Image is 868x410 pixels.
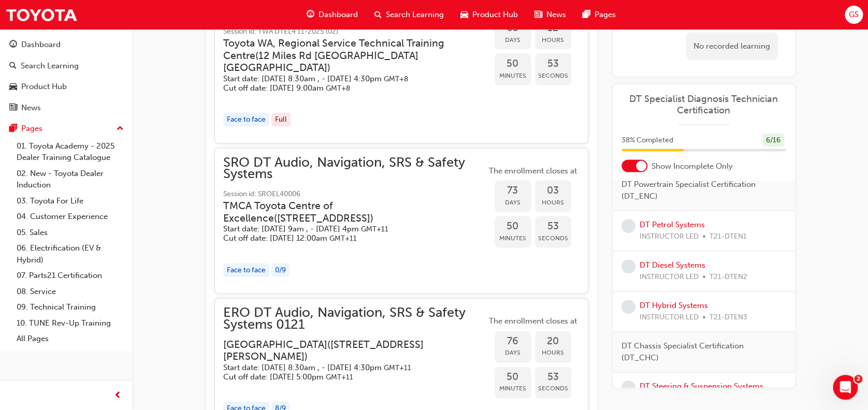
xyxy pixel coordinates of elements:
span: Hours [535,196,571,208]
span: up-icon [117,122,124,136]
span: guage-icon [9,40,17,50]
span: Hours [535,346,571,358]
a: search-iconSearch Learning [366,4,452,25]
span: Australian Eastern Daylight Time GMT+11 [384,363,411,372]
span: GS [849,9,859,21]
span: ERO DT Audio, Navigation, SRS & Safety Systems 0121 [223,306,486,330]
div: Search Learning [21,60,79,72]
span: Pages [595,9,616,21]
span: INSTRUCTOR LED [640,231,699,243]
h3: Toyota WA, Regional Service Technical Training Centre ( 12 Miles Rd [GEOGRAPHIC_DATA] [GEOGRAPHIC... [223,37,470,73]
span: SRO DT Audio, Navigation, SRS & Safety Systems [223,156,486,180]
a: 02. New - Toyota Dealer Induction [12,166,128,193]
span: learningRecordVerb_NONE-icon [621,219,635,233]
span: Seconds [535,232,571,244]
span: Australian Eastern Daylight Time GMT+11 [361,224,388,233]
a: 01. Toyota Academy - 2025 Dealer Training Catalogue [12,138,128,166]
span: car-icon [460,8,468,21]
h5: Cut off date: [DATE] 9:00am [223,83,470,93]
span: 2 [854,375,862,383]
span: Minutes [495,69,531,81]
a: 04. Customer Experience [12,209,128,225]
div: Face to face [223,112,269,126]
button: DashboardSearch LearningProduct HubNews [4,33,128,119]
div: News [21,102,41,114]
span: Minutes [495,232,531,244]
button: Pages [4,119,128,138]
a: DT Diesel Systems [640,260,705,270]
a: All Pages [12,331,128,347]
a: Search Learning [4,56,128,76]
span: guage-icon [307,8,314,21]
h5: Start date: [DATE] 8:30am , - [DATE] 4:30pm [223,362,470,372]
span: DT Specialist Diagnosis Technician Certification [621,93,786,116]
h5: Start date: [DATE] 8:30am , - [DATE] 4:30pm [223,74,470,83]
span: INSTRUCTOR LED [640,312,699,324]
a: pages-iconPages [574,4,624,25]
span: 53 [535,57,571,69]
span: learningRecordVerb_NONE-icon [621,259,635,273]
span: Search Learning [386,9,444,21]
a: DT Petrol Systems [640,220,705,229]
a: 03. Toyota For Life [12,193,128,209]
span: Days [495,34,531,46]
h5: Start date: [DATE] 9am , - [DATE] 4pm [223,224,470,233]
h5: Cut off date: [DATE] 5:00pm [223,372,470,382]
button: SRO DT Audio, Navigation, SRS & Safety SystemsSession id: SROEL40006TMCA Toyota Centre of Excelle... [223,156,580,285]
span: News [546,9,566,21]
span: Australian Eastern Daylight Time GMT+11 [329,233,357,242]
a: Dashboard [4,35,128,54]
h5: Cut off date: [DATE] 12:00am [223,233,470,243]
h3: [GEOGRAPHIC_DATA] ( [STREET_ADDRESS][PERSON_NAME] ) [223,338,470,362]
a: 06. Electrification (EV & Hybrid) [12,240,128,268]
div: 0 / 9 [271,263,290,277]
span: DT Chassis Specialist Certification (DT_CHC) [621,340,778,363]
span: 50 [495,57,531,69]
a: News [4,98,128,118]
span: Minutes [495,382,531,394]
span: Hours [535,34,571,46]
span: 38 % Completed [621,134,673,146]
span: 76 [495,335,531,347]
div: No recorded learning [686,32,778,60]
span: DT Powertrain Specialist Certification (DT_ENC) [621,179,778,202]
span: Seconds [535,69,571,81]
span: The enrollment closes at [486,315,580,327]
h3: TMCA Toyota Centre of Excellence ( [STREET_ADDRESS] ) [223,199,470,224]
span: Australian Western Standard Time GMT+8 [326,83,350,92]
a: DT Steering & Suspension Systems [640,382,763,391]
span: T21-DTEN2 [710,271,747,283]
span: 53 [535,220,571,232]
span: Session id: SROEL40006 [223,188,486,200]
span: news-icon [9,104,17,113]
span: T21-DTEN1 [710,231,747,243]
div: 6 / 16 [762,133,784,147]
span: 53 [535,371,571,383]
span: 03 [535,184,571,196]
span: learningRecordVerb_NONE-icon [621,380,635,394]
span: Product Hub [472,9,518,21]
div: Pages [21,123,42,135]
span: T21-DTEN3 [710,312,747,324]
span: pages-icon [583,8,590,21]
div: Dashboard [21,39,61,51]
div: Full [271,112,291,126]
a: DT Hybrid Systems [640,301,708,310]
iframe: Intercom live chat [833,375,858,400]
a: 09. Technical Training [12,299,128,315]
a: news-iconNews [526,4,574,25]
a: Product Hub [4,77,128,96]
span: learningRecordVerb_NONE-icon [621,300,635,314]
a: car-iconProduct Hub [452,4,526,25]
div: Product Hub [21,81,67,93]
span: search-icon [9,62,17,71]
span: Session id: TWA DTEL4 11-2025 (02) [223,25,486,37]
a: 05. Sales [12,225,128,241]
span: Seconds [535,382,571,394]
span: Show Incomplete Only [652,160,733,172]
span: Days [495,346,531,358]
span: The enrollment closes at [486,165,580,177]
span: Days [495,196,531,208]
img: Trak [5,3,78,26]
